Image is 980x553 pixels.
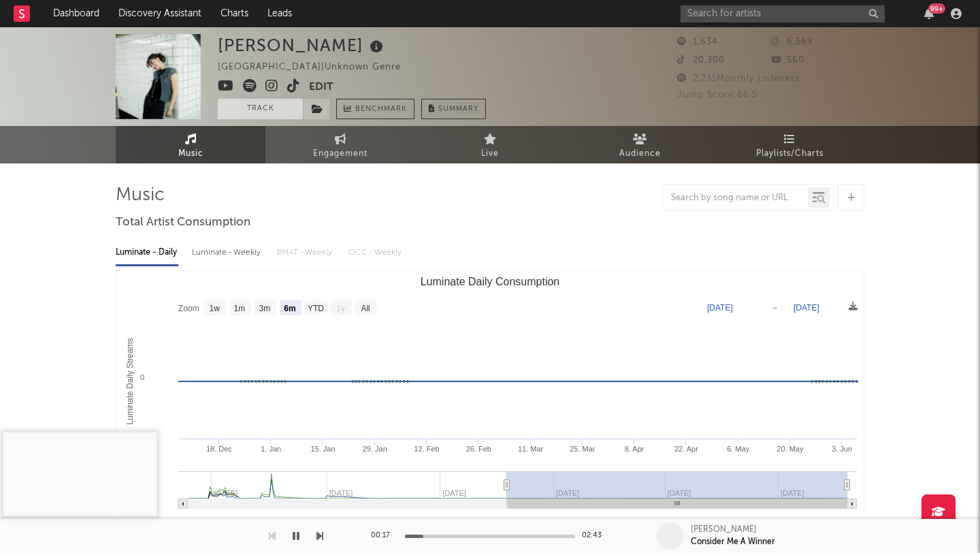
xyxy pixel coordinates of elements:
[466,445,491,453] text: 26. Feb
[363,445,387,453] text: 29. Jan
[116,126,265,163] a: Music
[777,445,804,453] text: 20. May
[438,106,478,113] span: Summary
[210,304,220,313] text: 1w
[206,445,232,453] text: 18. Dec
[570,445,595,453] text: 25. Mar
[481,146,499,162] span: Live
[664,193,808,204] input: Search by song name or URL
[178,146,203,162] span: Music
[518,445,544,453] text: 11. Mar
[756,146,823,162] span: Playlists/Charts
[234,304,246,313] text: 1m
[310,445,335,453] text: 15. Jan
[421,276,560,287] text: Luminate Daily Consumption
[336,99,414,119] a: Benchmark
[140,373,144,381] text: 0
[625,445,644,453] text: 8. Apr
[116,270,864,543] svg: Luminate Daily Consumption
[770,303,779,313] text: →
[928,3,945,14] div: 99 +
[414,445,439,453] text: 12. Feb
[265,126,415,163] a: Engagement
[794,303,819,313] text: [DATE]
[832,445,852,453] text: 3. Jun
[707,303,733,313] text: [DATE]
[677,37,718,46] span: 1,634
[582,528,609,544] div: 02:43
[681,5,885,22] input: Search for artists
[677,74,800,83] span: 2,231 Monthly Listeners
[415,126,565,163] a: Live
[677,56,725,65] span: 20,300
[924,8,934,19] button: 99+
[284,304,295,313] text: 6m
[218,34,387,57] div: [PERSON_NAME]
[313,146,367,162] span: Engagement
[691,536,775,548] div: Consider Me A Winner
[677,91,757,99] span: Jump Score: 66.5
[771,37,813,46] span: 6,569
[361,304,370,313] text: All
[691,524,757,536] div: [PERSON_NAME]
[371,528,398,544] div: 00:17
[355,101,407,118] span: Benchmark
[259,304,271,313] text: 3m
[674,445,698,453] text: 22. Apr
[565,126,715,163] a: Audience
[218,99,303,119] button: Track
[727,445,750,453] text: 6. May
[178,304,199,313] text: Zoom
[715,126,864,163] a: Playlists/Charts
[125,338,135,424] text: Luminate Daily Streams
[421,99,486,119] button: Summary
[336,304,345,313] text: 1y
[619,146,661,162] span: Audience
[308,304,324,313] text: YTD
[116,241,178,264] div: Luminate - Daily
[771,56,804,65] span: 560
[192,241,263,264] div: Luminate - Weekly
[116,215,250,231] span: Total Artist Consumption
[261,445,281,453] text: 1. Jan
[218,59,416,76] div: [GEOGRAPHIC_DATA] | Unknown Genre
[309,79,333,96] button: Edit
